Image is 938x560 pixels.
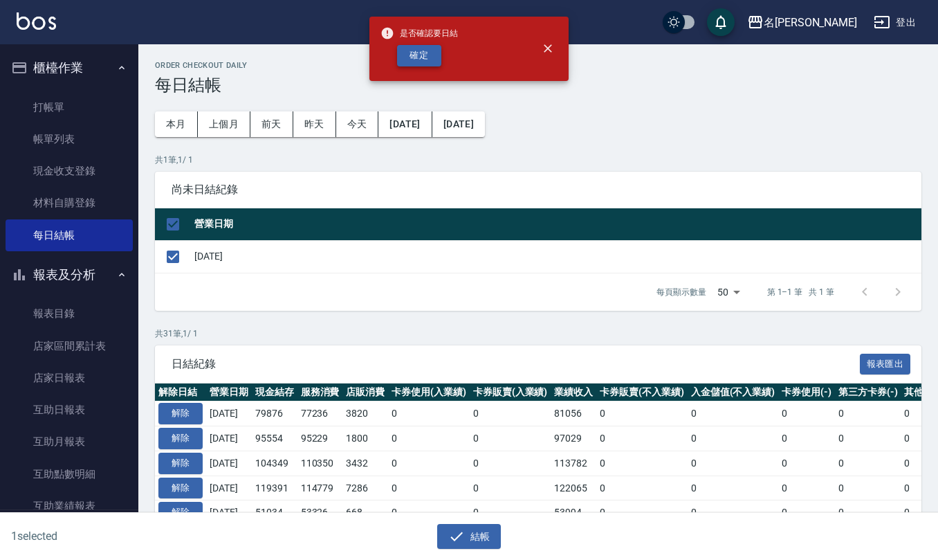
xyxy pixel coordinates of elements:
[388,451,470,476] td: 0
[297,426,343,451] td: 95229
[835,401,901,426] td: 0
[688,383,779,401] th: 入金儲值(不入業績)
[388,383,470,401] th: 卡券使用(入業績)
[778,426,835,451] td: 0
[596,451,688,476] td: 0
[206,451,252,476] td: [DATE]
[533,33,563,64] button: close
[342,500,388,525] td: 668
[206,401,252,426] td: [DATE]
[158,478,203,499] button: 解除
[342,476,388,500] td: 7286
[778,451,835,476] td: 0
[155,383,206,401] th: 解除日結
[342,426,388,451] td: 1800
[206,426,252,451] td: [DATE]
[835,383,901,401] th: 第三方卡券(-)
[6,458,133,490] a: 互助點數明細
[551,383,596,401] th: 業績收入
[688,426,779,451] td: 0
[158,502,203,523] button: 解除
[342,383,388,401] th: 店販消費
[432,111,485,137] button: [DATE]
[252,500,297,525] td: 51034
[470,426,551,451] td: 0
[191,240,921,273] td: [DATE]
[388,476,470,500] td: 0
[767,286,834,298] p: 第 1–1 筆 共 1 筆
[688,500,779,525] td: 0
[868,10,921,35] button: 登出
[596,383,688,401] th: 卡券販賣(不入業績)
[835,426,901,451] td: 0
[6,362,133,394] a: 店家日報表
[380,26,458,40] span: 是否確認要日結
[778,476,835,500] td: 0
[835,500,901,525] td: 0
[397,45,441,66] button: 確定
[250,111,293,137] button: 前天
[688,476,779,500] td: 0
[470,500,551,525] td: 0
[551,451,596,476] td: 113782
[707,8,735,36] button: save
[470,451,551,476] td: 0
[206,476,252,500] td: [DATE]
[778,500,835,525] td: 0
[198,111,250,137] button: 上個月
[596,500,688,525] td: 0
[297,401,343,426] td: 77236
[336,111,379,137] button: 今天
[596,401,688,426] td: 0
[656,286,706,298] p: 每頁顯示數量
[688,401,779,426] td: 0
[6,394,133,426] a: 互助日報表
[293,111,336,137] button: 昨天
[342,451,388,476] td: 3432
[252,476,297,500] td: 119391
[252,451,297,476] td: 104349
[6,257,133,293] button: 報表及分析
[252,401,297,426] td: 79876
[297,451,343,476] td: 110350
[252,383,297,401] th: 現金結存
[470,401,551,426] td: 0
[6,155,133,187] a: 現金收支登錄
[155,75,921,95] h3: 每日結帳
[551,401,596,426] td: 81056
[6,123,133,155] a: 帳單列表
[252,426,297,451] td: 95554
[17,12,56,30] img: Logo
[764,14,857,31] div: 名[PERSON_NAME]
[470,383,551,401] th: 卡券販賣(入業績)
[6,187,133,219] a: 材料自購登錄
[6,219,133,251] a: 每日結帳
[206,500,252,525] td: [DATE]
[596,476,688,500] td: 0
[551,476,596,500] td: 122065
[551,426,596,451] td: 97029
[835,451,901,476] td: 0
[158,403,203,424] button: 解除
[155,61,921,70] h2: Order checkout daily
[158,428,203,449] button: 解除
[342,401,388,426] td: 3820
[155,327,921,340] p: 共 31 筆, 1 / 1
[388,426,470,451] td: 0
[191,208,921,241] th: 營業日期
[860,354,911,375] button: 報表匯出
[596,426,688,451] td: 0
[437,524,502,550] button: 結帳
[6,426,133,458] a: 互助月報表
[172,357,860,371] span: 日結紀錄
[297,476,343,500] td: 114779
[6,490,133,522] a: 互助業績報表
[470,476,551,500] td: 0
[835,476,901,500] td: 0
[6,50,133,86] button: 櫃檯作業
[297,500,343,525] td: 53326
[6,298,133,329] a: 報表目錄
[6,91,133,123] a: 打帳單
[778,383,835,401] th: 卡券使用(-)
[860,356,911,370] a: 報表匯出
